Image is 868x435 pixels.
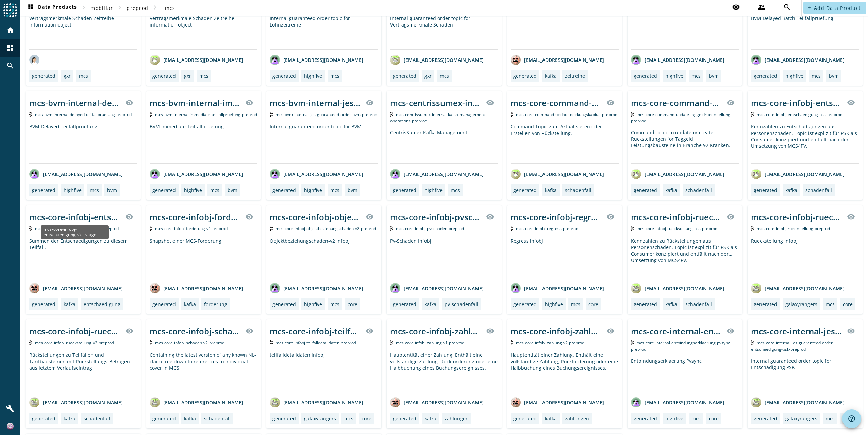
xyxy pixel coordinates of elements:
div: Internal guaranteed order topic for Vertragsmerkmale Schaden [390,15,498,49]
div: gxr [184,73,191,79]
div: generated [32,73,55,79]
div: [EMAIL_ADDRESS][DOMAIN_NAME] [631,397,724,407]
div: [EMAIL_ADDRESS][DOMAIN_NAME] [511,397,604,407]
div: [EMAIL_ADDRESS][DOMAIN_NAME] [390,397,484,407]
div: Rückstellungen zu Teilfällen und Tarifbausteinen mit Rückstellungs-Beträgen aus letztem Verlaufse... [29,352,137,392]
span: Data Products [27,4,77,12]
img: avatar [390,55,400,65]
img: Kafka Topic: mcs-core-infobj-objektbeziehungschaden-v2-preprod [270,226,273,231]
div: mcs-core-infobj-entschaedigung-v2-_stage_ [41,225,109,239]
div: Vertragsmerkmale Schaden Zeitreihe information object [150,15,258,49]
div: mcs-core-infobj-schaden-v2-_stage_ [150,326,241,337]
mat-icon: chevron_right [116,3,124,12]
div: highfive [545,301,563,308]
div: galaxyrangers [304,415,336,422]
div: Command Topic to update or create Rückstellungen for Taggeld Leistungsbausteine in Branche 92 Kra... [631,129,739,163]
div: kafka [785,187,797,193]
div: [EMAIL_ADDRESS][DOMAIN_NAME] [270,397,363,407]
mat-icon: visibility [486,327,494,335]
div: mcs [825,415,835,422]
div: mcs-core-infobj-entschaedigung-psk-_stage_ [751,97,843,108]
div: core [588,301,598,308]
div: [EMAIL_ADDRESS][DOMAIN_NAME] [631,55,724,65]
img: avatar [270,169,280,179]
div: mcs-core-infobj-pvschaden-_stage_ [390,211,482,223]
span: Kafka Topic: mcs-bvm-internal-immediate-teilfallpruefung-preprod [155,111,257,117]
span: Kafka Topic: mcs-core-infobj-pvschaden-preprod [396,226,464,231]
div: Internal guaranteed order topic for Entschädigung PSK [751,358,859,392]
div: generated [754,415,777,422]
mat-icon: visibility [125,327,133,335]
div: Containing the latest version of any known NL-claim tree down to references to individual cover i... [150,352,258,392]
mat-icon: visibility [606,213,615,221]
div: bvm [348,187,357,193]
div: mcs [571,301,580,308]
img: Kafka Topic: mcs-core-infobj-forderung-v1-preprod [150,226,153,231]
mat-icon: dashboard [6,44,14,52]
div: galaxyrangers [785,415,817,422]
div: [EMAIL_ADDRESS][DOMAIN_NAME] [751,169,845,179]
div: generated [152,187,176,193]
div: [EMAIL_ADDRESS][DOMAIN_NAME] [390,283,484,293]
div: core [362,415,371,422]
div: bvm [228,187,237,193]
div: core [709,415,719,422]
div: [EMAIL_ADDRESS][DOMAIN_NAME] [150,397,243,407]
div: mcs [451,187,460,193]
img: Kafka Topic: mcs-bvm-internal-jes-guaranteed-order-bvm-preprod [270,112,273,117]
div: [EMAIL_ADDRESS][DOMAIN_NAME] [390,169,484,179]
div: highfive [665,73,683,79]
div: mcs [440,73,449,79]
div: highfive [184,187,202,193]
div: [EMAIL_ADDRESS][DOMAIN_NAME] [270,169,363,179]
div: kafka [424,415,436,422]
div: mcs [210,187,219,193]
span: Kafka Topic: mcs-bvm-internal-delayed-teilfallpruefung-preprod [35,111,132,117]
div: bvm [107,187,117,193]
mat-icon: visibility [606,327,615,335]
div: zahlungen [565,415,589,422]
img: avatar [751,169,761,179]
img: avatar [631,397,641,407]
span: Kafka Topic: mcs-core-internal-jes-guaranteed-order-entschaedigung-psk-preprod [751,340,834,352]
div: mcs-core-infobj-zahlung-v1-_stage_ [390,326,482,337]
img: avatar [29,397,39,407]
div: generated [393,301,416,308]
div: generated [634,187,657,193]
img: avatar [511,397,521,407]
div: highfive [304,187,322,193]
div: mcs [79,73,88,79]
div: mcs [90,187,99,193]
span: Kafka Topic: mcs-core-infobj-schaden-v2-preprod [155,340,224,346]
mat-icon: visibility [245,327,253,335]
span: Kafka Topic: mcs-core-infobj-rueckstellung-v2-preprod [35,340,114,346]
span: Kafka Topic: mcs-core-infobj-forderung-v1-preprod [155,226,228,231]
span: Kafka Topic: mcs-bvm-internal-jes-guaranteed-order-bvm-preprod [276,111,377,117]
img: avatar [390,397,400,407]
div: highfive [665,415,683,422]
button: preprod [124,2,151,14]
div: BVM Immediate Teilfallpruefung [150,123,258,163]
div: mcs-core-command-update-taggeldrueckstellung-_stage_ [631,97,723,108]
div: kafka [184,415,196,422]
img: avatar [751,397,761,407]
div: generated [393,415,416,422]
span: Kafka Topic: mcs-core-command-update-deckungskapital-preprod [516,111,617,117]
img: Kafka Topic: mcs-core-internal-jes-guaranteed-order-entschaedigung-psk-preprod [751,340,754,345]
mat-icon: visibility [245,213,253,221]
div: mcs-core-infobj-rueckstellung-_stage_ [751,211,843,223]
mat-icon: visibility [125,213,133,221]
span: Kafka Topic: mcs-core-infobj-objektbeziehungschaden-v2-preprod [276,226,376,231]
div: generated [513,415,537,422]
div: mcs-core-infobj-rueckstellung-v2-_stage_ [29,326,121,337]
div: kafka [64,415,76,422]
img: Kafka Topic: mcs-core-infobj-rueckstellung-v2-preprod [29,340,32,345]
mat-icon: visibility [727,213,735,221]
span: Kafka Topic: mcs-core-infobj-rueckstellung-preprod [757,226,830,231]
img: avatar [150,169,160,179]
img: Kafka Topic: mcs-core-infobj-entschaedigung-v2-preprod [29,226,32,231]
div: CentrisSumex Kafka Management [390,129,498,163]
div: Snapshot einer MCS-Forderung. [150,238,258,278]
img: spoud-logo.svg [3,3,17,17]
div: mcs-core-command-update-deckungskapital-_stage_ [511,97,602,108]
